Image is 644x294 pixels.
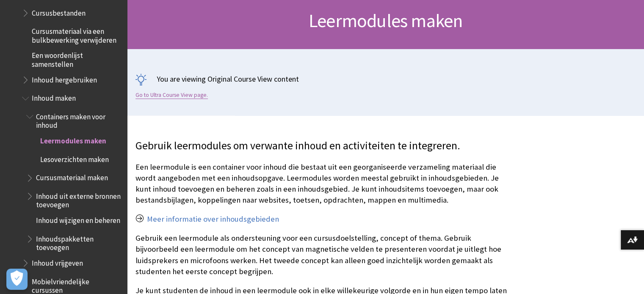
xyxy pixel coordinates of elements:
p: You are viewing Original Course View content [135,74,636,84]
p: Gebruik leermodules om verwante inhoud en activiteiten te integreren. [135,138,510,154]
button: Open Preferences [6,269,28,290]
span: Inhoud uit externe bronnen toevoegen [36,189,121,209]
span: Lesoverzichten maken [40,152,109,164]
span: Leermodules maken [309,9,462,32]
p: Gebruik een leermodule als ondersteuning voor een cursusdoelstelling, concept of thema. Gebruik b... [135,233,510,277]
span: Cursusmateriaal via een bulkbewerking verwijderen [32,25,121,44]
span: Leermodules maken [40,134,106,145]
span: Inhoud wijzigen en beheren [36,213,120,225]
a: Meer informatie over inhoudsgebieden [147,214,279,224]
span: Containers maken voor inhoud [36,110,121,129]
span: Een woordenlijst samenstellen [32,49,121,69]
span: Inhoud vrijgeven [32,256,83,267]
span: Inhoud hergebruiken [32,73,97,84]
span: Cursusbestanden [32,6,86,17]
span: Inhoud maken [32,91,76,103]
span: Cursusmateriaal maken [36,171,108,182]
a: Go to Ultra Course View page. [135,91,208,99]
p: Een leermodule is een container voor inhoud die bestaat uit een georganiseerde verzameling materi... [135,162,510,206]
span: Inhoudspakketten toevoegen [36,232,121,252]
